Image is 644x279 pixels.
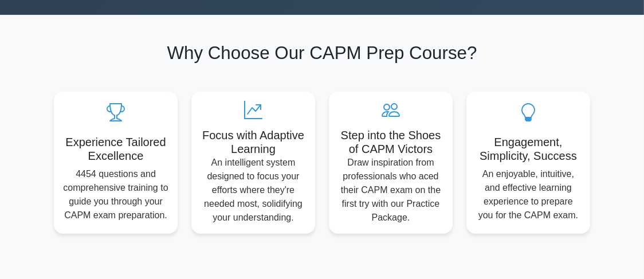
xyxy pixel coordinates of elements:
[476,167,581,222] p: An enjoyable, intuitive, and effective learning experience to prepare you for the CAPM exam.
[476,135,581,163] h5: Engagement, Simplicity, Success
[338,128,443,156] h5: Step into the Shoes of CAPM Victors
[63,167,168,222] p: 4454 questions and comprehensive training to guide you through your CAPM exam preparation.
[201,156,306,225] p: An intelligent system designed to focus your efforts where they're needed most, solidifying your ...
[338,156,443,225] p: Draw inspiration from professionals who aced their CAPM exam on the first try with our Practice P...
[63,135,168,163] h5: Experience Tailored Excellence
[201,128,306,156] h5: Focus with Adaptive Learning
[54,42,590,64] h2: Why Choose Our CAPM Prep Course?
